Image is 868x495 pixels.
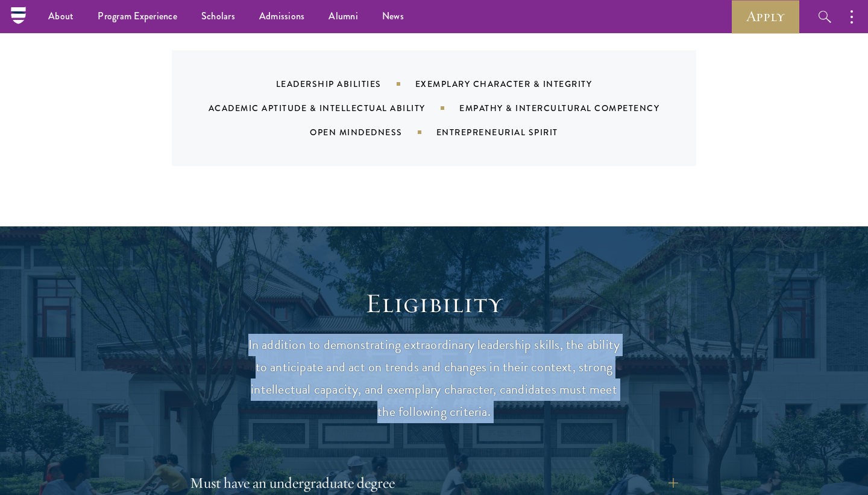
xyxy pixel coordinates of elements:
[247,334,621,423] p: In addition to demonstrating extraordinary leadership skills, the ability to anticipate and act o...
[459,102,690,114] div: Empathy & Intercultural Competency
[415,78,623,90] div: Exemplary Character & Integrity
[247,287,621,321] h2: Eligibility
[436,126,588,138] div: Entrepreneurial Spirit
[310,126,436,138] div: Open Mindedness
[276,78,415,90] div: Leadership Abilities
[209,102,459,114] div: Academic Aptitude & Intellectual Ability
